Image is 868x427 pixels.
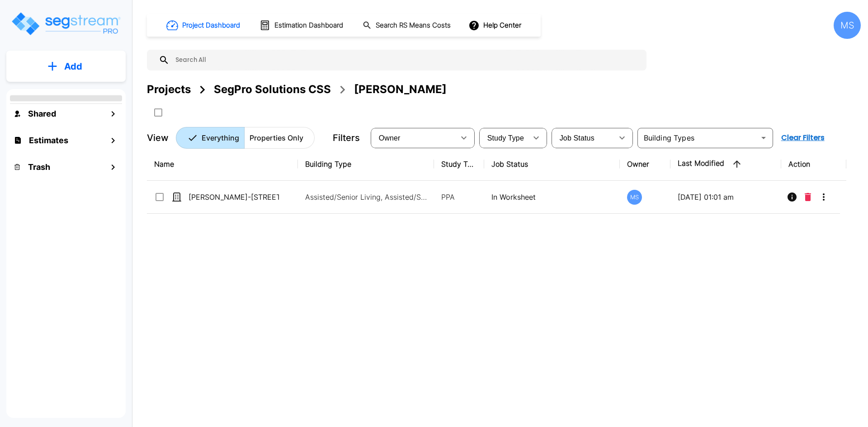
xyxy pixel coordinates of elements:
button: Help Center [467,17,525,34]
p: [DATE] 01:01 am [678,192,774,202]
input: Building Types [640,131,755,144]
div: Platform [176,127,315,149]
div: SegPro Solutions CSS [214,81,331,98]
button: Open [757,131,770,144]
img: Logo [10,11,121,37]
p: Properties Only [250,132,303,143]
div: Projects [147,81,191,98]
th: Name [147,148,298,181]
p: In Worksheet [491,192,613,202]
th: Owner [620,148,670,181]
th: Job Status [484,148,620,181]
span: Job Status [560,134,594,142]
button: Project Dashboard [163,15,245,35]
p: PPA [441,192,477,202]
p: Filters [333,131,360,145]
button: Info [783,188,801,206]
button: Search RS Means Costs [359,17,456,34]
p: View [147,131,169,145]
p: Add [64,60,82,73]
div: Select [481,125,527,150]
input: Search All [170,50,642,70]
h1: Search RS Means Costs [376,20,451,31]
th: Study Type [434,148,484,181]
th: Action [781,148,847,181]
div: MS [834,12,861,39]
div: MS [627,190,642,205]
h1: Trash [28,161,50,173]
button: Properties Only [244,127,315,149]
p: [PERSON_NAME]-[STREET_ADDRESS] [189,192,279,202]
h1: Estimates [29,134,68,146]
p: Everything [202,132,239,143]
h1: Estimation Dashboard [274,20,343,31]
div: Select [553,125,613,150]
h1: Project Dashboard [182,20,240,31]
button: Clear Filters [778,129,828,147]
div: [PERSON_NAME] [354,81,447,98]
span: Study Type [487,134,524,142]
p: Assisted/Senior Living, Assisted/Senior Living Site [305,192,427,202]
span: Owner [379,134,401,142]
div: Select [373,125,455,150]
button: SelectAll [149,103,167,122]
th: Last Modified [670,148,781,181]
th: Building Type [298,148,434,181]
button: Delete [801,188,815,206]
button: More-Options [815,188,833,206]
button: Add [6,53,126,80]
h1: Shared [28,108,56,120]
button: Everything [176,127,245,149]
button: Estimation Dashboard [256,16,348,35]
